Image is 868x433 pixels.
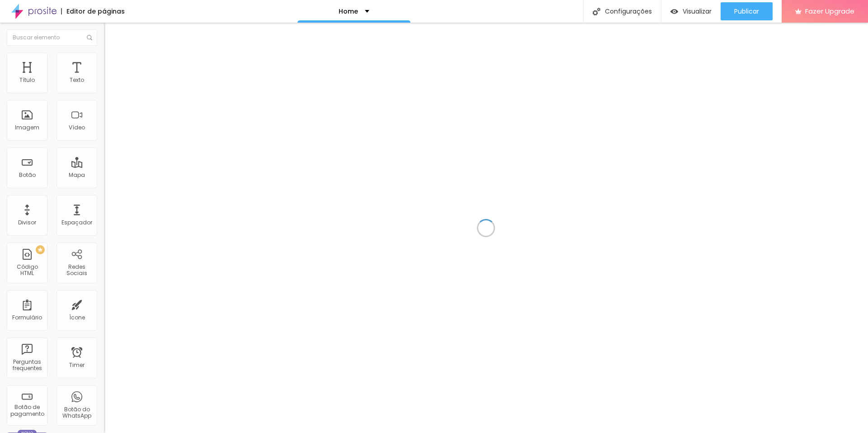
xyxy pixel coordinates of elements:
[670,8,678,15] img: view-1.svg
[61,219,92,226] div: Espaçador
[12,314,42,321] div: Formulário
[69,172,85,178] div: Mapa
[69,362,85,368] div: Timer
[15,124,39,131] div: Imagem
[69,124,85,131] div: Vídeo
[70,77,84,83] div: Texto
[721,2,773,20] button: Publicar
[661,2,721,20] button: Visualizar
[59,406,94,419] div: Botão do WhatsApp
[339,8,358,14] p: Home
[87,35,92,40] img: Icone
[683,8,712,15] span: Visualizar
[7,29,97,46] input: Buscar elemento
[19,77,35,83] div: Título
[69,314,85,321] div: Ícone
[593,8,600,15] img: Icone
[19,172,36,178] div: Botão
[18,219,36,226] div: Divisor
[61,8,125,14] div: Editor de páginas
[734,8,759,15] span: Publicar
[59,264,94,277] div: Redes Sociais
[9,359,45,372] div: Perguntas frequentes
[9,404,45,417] div: Botão de pagamento
[9,264,45,277] div: Código HTML
[805,7,854,15] span: Fazer Upgrade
